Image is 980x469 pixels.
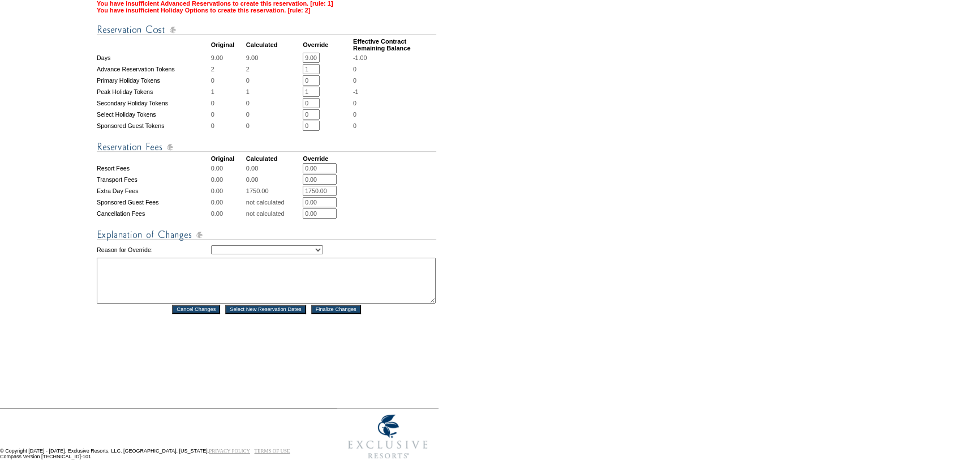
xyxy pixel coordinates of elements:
td: 0 [246,109,302,120]
td: 0 [211,98,245,108]
img: Explanation of Changes [97,228,436,242]
td: 0.00 [211,208,245,219]
input: Select New Reservation Dates [225,305,306,314]
td: 9.00 [211,53,245,63]
span: -1 [353,88,358,95]
img: Exclusive Resorts [337,408,439,465]
td: Secondary Holiday Tokens [97,98,210,108]
a: TERMS OF USE [255,448,290,454]
td: Reason for Override: [97,243,210,257]
span: 0 [353,111,356,118]
td: 9.00 [246,53,302,63]
img: Reservation Cost [97,23,436,37]
td: Select Holiday Tokens [97,109,210,120]
td: Calculated [246,155,302,162]
td: 2 [211,64,245,74]
td: 0.00 [211,186,245,196]
td: 0.00 [211,163,245,173]
span: 0 [353,66,356,73]
span: 0 [353,77,356,84]
td: not calculated [246,197,302,207]
td: 2 [246,64,302,74]
td: 0 [246,98,302,108]
td: Calculated [246,38,302,52]
td: Cancellation Fees [97,208,210,219]
td: 0.00 [246,163,302,173]
td: not calculated [246,208,302,219]
td: Original [211,155,245,162]
td: 0.00 [211,197,245,207]
td: Sponsored Guest Fees [97,197,210,207]
td: 0 [211,121,245,131]
td: Primary Holiday Tokens [97,75,210,86]
td: Advance Reservation Tokens [97,64,210,74]
td: Transport Fees [97,174,210,185]
td: Override [303,38,352,52]
a: PRIVACY POLICY [209,448,250,454]
td: 1 [246,87,302,97]
td: 0 [211,75,245,86]
td: Effective Contract Remaining Balance [353,38,436,52]
span: 0 [353,122,356,129]
td: Resort Fees [97,163,210,173]
td: 1750.00 [246,186,302,196]
td: Sponsored Guest Tokens [97,121,210,131]
td: 0.00 [246,174,302,185]
td: 0.00 [211,174,245,185]
td: Peak Holiday Tokens [97,87,210,97]
span: -1.00 [353,54,367,61]
span: 0 [353,100,356,106]
td: 0 [211,109,245,120]
td: Original [211,38,245,52]
td: 0 [246,121,302,131]
input: Cancel Changes [172,305,220,314]
td: 1 [211,87,245,97]
td: Days [97,53,210,63]
input: Finalize Changes [311,305,361,314]
td: Override [303,155,352,162]
img: Reservation Fees [97,140,436,154]
td: 0 [246,75,302,86]
td: Extra Day Fees [97,186,210,196]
